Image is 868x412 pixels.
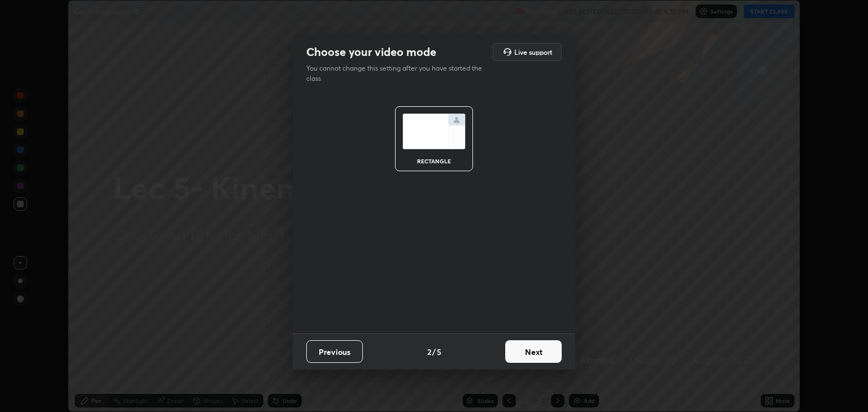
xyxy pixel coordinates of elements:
[306,340,363,363] button: Previous
[411,158,457,164] div: rectangle
[427,346,431,358] h4: 2
[432,346,436,358] h4: /
[514,49,552,55] h5: Live support
[437,346,441,358] h4: 5
[306,63,489,84] p: You cannot change this setting after you have started the class
[505,340,562,363] button: Next
[402,114,466,149] img: normalScreenIcon.ae25ed63.svg
[306,45,436,59] h2: Choose your video mode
